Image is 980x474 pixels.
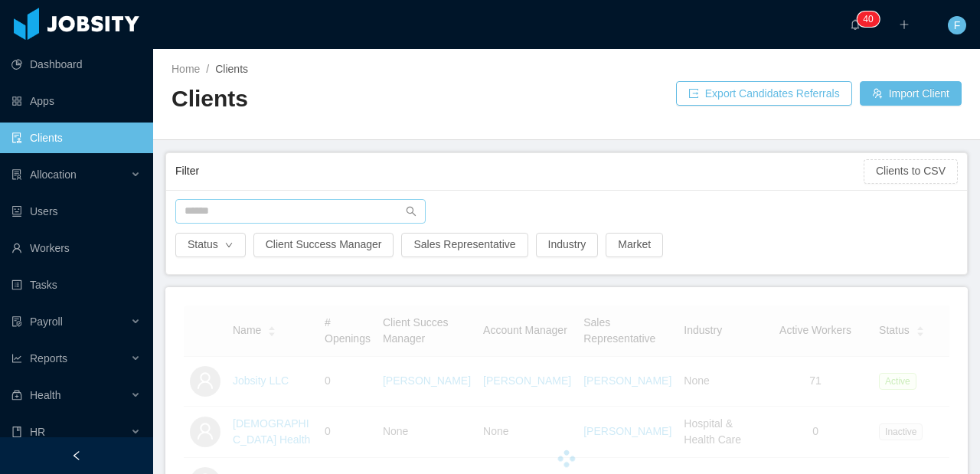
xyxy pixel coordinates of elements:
[11,86,141,116] a: icon: appstoreApps
[11,427,22,437] i: icon: book
[11,353,22,364] i: icon: line-chart
[954,16,961,34] span: F
[857,11,879,27] sup: 40
[676,81,852,106] button: icon: exportExport Candidates Referrals
[868,11,874,27] p: 0
[11,49,141,80] a: icon: pie-chartDashboard
[863,11,868,27] p: 4
[899,19,910,30] i: icon: plus
[401,233,528,257] button: Sales Representative
[11,390,22,400] i: icon: medicine-box
[171,83,567,115] h2: Clients
[11,316,22,327] i: icon: file-protect
[206,63,209,75] span: /
[11,196,141,227] a: icon: robotUsers
[171,63,200,75] a: Home
[860,81,962,106] button: icon: usergroup-addImport Client
[30,168,77,181] span: Allocation
[406,206,416,217] i: icon: search
[30,426,45,438] span: HR
[864,159,958,184] button: Clients to CSV
[175,157,864,185] div: Filter
[11,169,22,180] i: icon: solution
[30,352,67,364] span: Reports
[215,63,248,75] span: Clients
[536,233,599,257] button: Industry
[11,123,141,153] a: icon: auditClients
[11,270,141,300] a: icon: profileTasks
[606,233,663,257] button: Market
[30,389,60,401] span: Health
[175,233,246,257] button: Statusicon: down
[850,19,861,30] i: icon: bell
[11,233,141,263] a: icon: userWorkers
[253,233,394,257] button: Client Success Manager
[30,315,63,328] span: Payroll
